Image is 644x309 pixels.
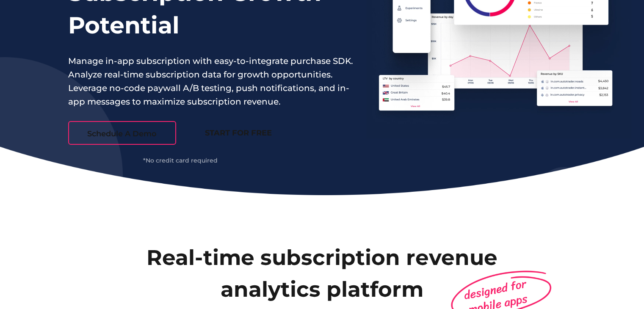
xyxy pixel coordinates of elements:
a: Schedule A Demo [68,121,176,145]
h2: Real-time subscription revenue analytics platform [81,242,564,305]
a: START FOR FREE [185,121,293,145]
div: *No credit card required [68,157,293,163]
p: Manage in-app subscription with easy-to-integrate purchase SDK. Analyze real-time subscription da... [68,54,354,108]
